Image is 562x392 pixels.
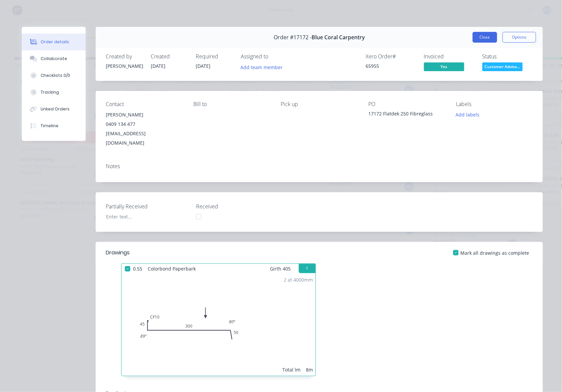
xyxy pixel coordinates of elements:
span: 0.55 [130,264,145,274]
div: Xero Order # [366,53,416,60]
div: Timeline [41,123,58,129]
div: Drawings [106,249,130,257]
span: [DATE] [196,63,210,69]
div: 2 at 4000mm [284,276,313,283]
button: Tracking [22,84,86,101]
div: 0CF10453005089º80º2 at 4000mmTotal lm8m [122,274,316,376]
button: Linked Orders [22,101,86,117]
button: Customer Advise... [482,62,523,72]
div: Checklists 0/0 [41,72,70,79]
div: Status [482,53,533,60]
span: Yes [424,62,464,71]
button: Checklists 0/0 [22,67,86,84]
div: Pick up [281,101,358,107]
button: Close [473,32,497,43]
div: Tracking [41,89,59,95]
button: Add team member [237,62,286,71]
div: Linked Orders [41,106,69,112]
button: Collaborate [22,50,86,67]
span: Girth 405 [270,264,291,274]
span: Mark all drawings as complete [461,249,529,256]
span: [DATE] [151,63,166,69]
div: Labels [456,101,533,107]
label: Received [196,202,280,210]
div: PO [368,101,445,107]
div: Collaborate [41,56,67,62]
button: Order details [22,34,86,50]
div: [PERSON_NAME] [106,62,143,69]
label: Partially Received [106,202,190,210]
div: 17172 Flatdek 250 Fibreglass [368,110,445,119]
div: 8m [306,366,313,373]
div: Contact [106,101,183,107]
div: Total lm [282,366,300,373]
div: Bill to [193,101,270,107]
span: Order #17172 - [274,34,312,41]
div: Order details [41,39,69,45]
span: Customer Advise... [482,62,523,71]
button: Add labels [452,110,483,119]
span: Colorbond Paperbark [145,264,198,274]
button: Add team member [241,62,286,71]
div: 0409 134 477 [106,119,183,129]
div: Assigned to [241,53,308,60]
div: Invoiced [424,53,474,60]
button: 1 [299,264,316,273]
div: [PERSON_NAME] [106,110,183,119]
span: Blue Coral Carpentry [312,34,365,41]
div: Created [151,53,188,60]
button: Timeline [22,117,86,134]
div: Created by [106,53,143,60]
button: Options [503,32,536,43]
div: 65955 [366,62,416,69]
div: Notes [106,163,533,169]
div: Required [196,53,233,60]
div: [PERSON_NAME]0409 134 477[EMAIL_ADDRESS][DOMAIN_NAME] [106,110,183,148]
div: [EMAIL_ADDRESS][DOMAIN_NAME] [106,129,183,148]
